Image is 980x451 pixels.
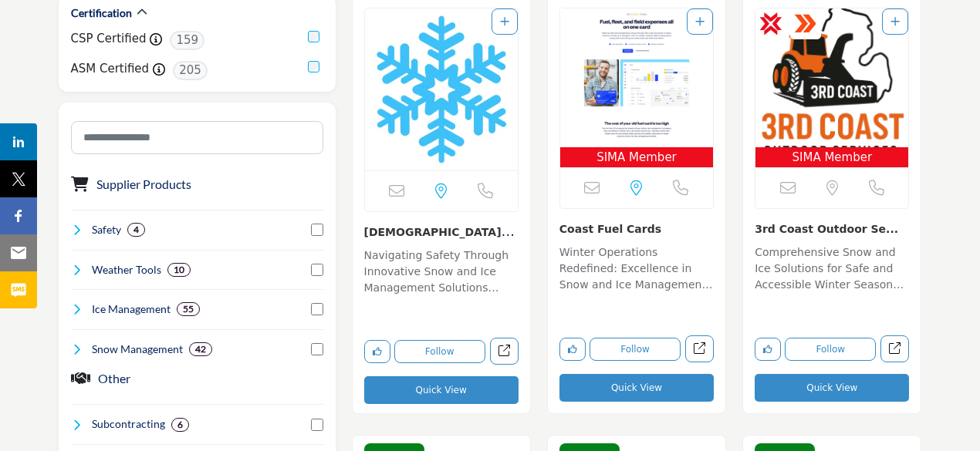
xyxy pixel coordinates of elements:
button: Like listing [364,340,390,363]
button: Quick View [364,376,519,404]
div: 10 Results For Weather Tools [167,263,191,277]
img: Coast Fuel Cards [560,8,713,147]
button: Follow [590,338,681,361]
a: Add To List [890,15,900,28]
h4: Snow Management: Snow management involves the removal, relocation, and mitigation of snow accumul... [92,342,183,357]
img: US Coast Guard Training Center Cape May Facilities [365,8,518,170]
span: 205 [173,61,208,80]
h4: Safety: Safety refers to the measures, practices, and protocols implemented to protect individual... [92,222,121,237]
a: Open 3rd-coast-outdoor-services in new tab [880,335,909,362]
span: SIMA Member [563,149,710,167]
b: 55 [183,304,194,315]
p: Winter Operations Redefined: Excellence in Snow and Ice Management Solutions The company operates... [559,244,714,296]
img: 3rd Coast Outdoor Services [755,8,908,147]
a: Navigating Safety Through Innovative Snow and Ice Management Solutions Specializing in snow and i... [364,244,519,299]
button: Like listing [559,338,586,361]
a: Open Listing in new tab [560,8,713,168]
div: 42 Results For Snow Management [189,342,212,356]
input: Search Category [71,121,323,154]
a: Coast Fuel Cards [559,223,661,235]
div: 55 Results For Ice Management [177,302,200,316]
a: 3rd Coast Outdoor Se... [755,223,898,235]
div: 6 Results For Subcontracting [171,418,189,432]
b: 42 [195,344,206,355]
a: Add To List [695,15,705,28]
input: Select Ice Management checkbox [311,303,323,315]
input: ASM Certified checkbox [308,61,319,72]
button: Follow [785,338,876,361]
h3: 3rd Coast Outdoor Services [755,220,909,237]
input: Select Snow Management checkbox [311,343,323,355]
span: 159 [170,31,204,50]
h3: Coast Fuel Cards [559,220,714,237]
button: Quick View [755,374,909,402]
p: Navigating Safety Through Innovative Snow and Ice Management Solutions Specializing in snow and i... [364,247,519,299]
p: Comprehensive Snow and Ice Solutions for Safe and Accessible Winter Seasons This company speciali... [755,244,909,296]
h4: Subcontracting: Subcontracting involves outsourcing specific tasks or services to external partie... [92,416,165,432]
a: Open us-coast-guard-training-center-cape-may-facilities in new tab [490,338,519,365]
a: Comprehensive Snow and Ice Solutions for Safe and Accessible Winter Seasons This company speciali... [755,241,909,296]
a: Open coast in new tab [685,335,714,362]
a: Add To List [500,15,509,28]
input: CSP Certified checkbox [308,31,319,42]
input: Select Safety checkbox [311,224,323,236]
button: Other [98,369,130,388]
label: CSP Certified [71,30,147,48]
button: Like listing [755,338,781,361]
input: Select Subcontracting checkbox [311,419,323,431]
h2: Certification [71,5,132,21]
button: Quick View [559,374,714,402]
a: Open Listing in new tab [755,8,908,168]
span: SIMA Member [759,149,905,167]
h3: US Coast Guard Training Center Cape May Facilities [364,224,519,240]
h4: Ice Management: Ice management involves the control, removal, and prevention of ice accumulation ... [92,301,171,317]
b: 4 [133,224,139,235]
input: Select Weather Tools checkbox [311,264,323,276]
img: ASM Certified Badge Icon [794,12,817,35]
label: ASM Certified [71,60,150,78]
button: Supplier Products [96,175,191,194]
h4: Weather Tools: Weather Tools refer to instruments, software, and technologies used to monitor, pr... [92,262,161,278]
div: 4 Results For Safety [127,223,145,237]
b: 10 [174,264,184,275]
b: 6 [177,419,183,430]
img: CSP Certified Badge Icon [759,12,782,35]
button: Follow [394,340,485,363]
a: Open Listing in new tab [365,8,518,170]
a: Winter Operations Redefined: Excellence in Snow and Ice Management Solutions The company operates... [559,241,714,296]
